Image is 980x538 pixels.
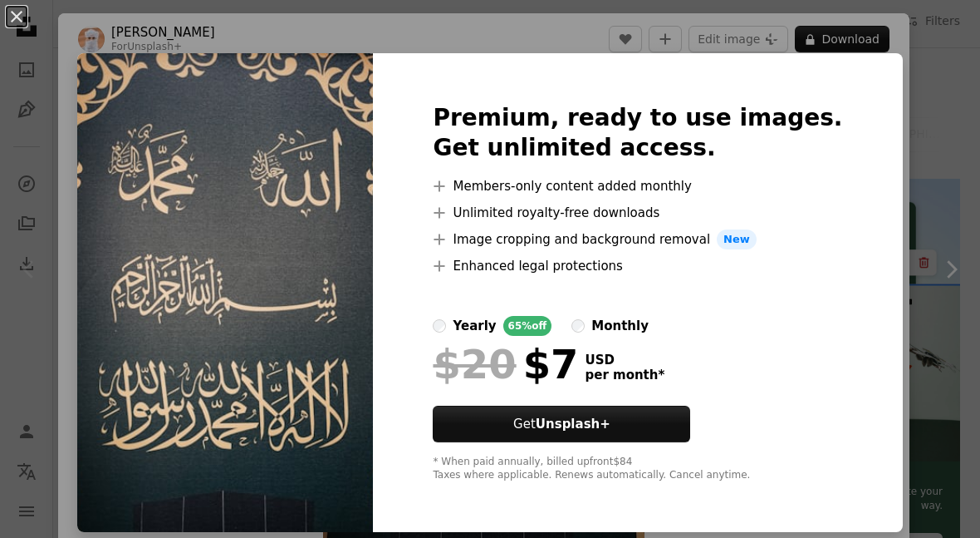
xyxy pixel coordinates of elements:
div: yearly [453,316,496,336]
li: Enhanced legal protections [433,256,842,276]
li: Image cropping and background removal [433,230,842,249]
div: * When paid annually, billed upfront $84 Taxes where applicable. Renews automatically. Cancel any... [433,456,842,482]
input: monthly [571,319,585,333]
div: monthly [591,316,649,336]
li: Unlimited royalty-free downloads [433,203,842,223]
span: per month * [585,368,664,383]
li: Members-only content added monthly [433,176,842,196]
span: USD [585,353,664,368]
button: GetUnsplash+ [433,406,690,442]
img: premium_photo-1677959810628-90f926628550 [77,53,373,532]
div: $7 [433,343,578,386]
strong: Unsplash+ [536,417,610,432]
div: 65% off [503,316,552,336]
input: yearly65%off [433,319,446,333]
span: New [717,230,757,249]
h2: Premium, ready to use images. Get unlimited access. [433,103,842,163]
span: $20 [433,343,516,386]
